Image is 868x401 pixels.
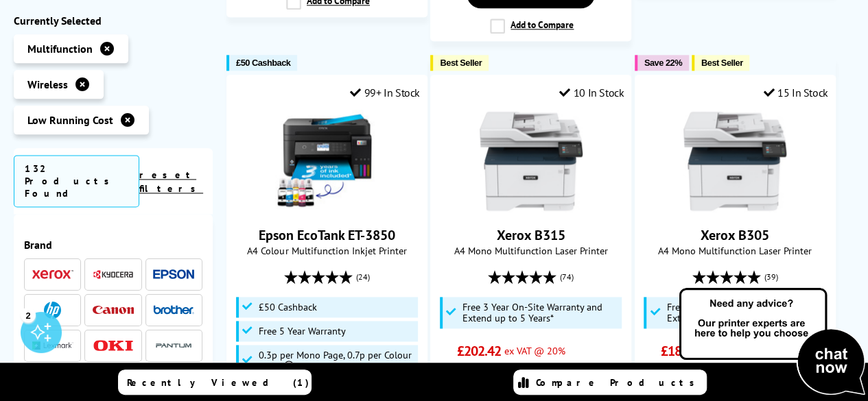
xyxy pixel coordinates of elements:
[127,376,309,389] span: Recently Viewed (1)
[559,86,624,99] div: 10 In Stock
[21,307,36,322] div: 2
[644,58,682,68] span: Save 22%
[259,226,395,244] a: Epson EcoTank ET-3850
[93,266,134,283] a: Kyocera
[259,326,346,337] span: Free 5 Year Warranty
[32,266,73,283] a: Xerox
[350,86,420,99] div: 99+ In Stock
[676,286,868,398] img: Open Live Chat window
[701,58,743,68] span: Best Seller
[139,169,203,195] a: reset filters
[456,342,501,360] span: £202.42
[456,360,501,378] span: £242.90
[764,264,778,290] span: (39)
[661,342,705,360] span: £183.25
[701,226,769,244] a: Xerox B305
[683,110,786,212] img: Xerox B305
[24,238,202,252] span: Brand
[27,42,93,56] span: Multifunction
[438,244,624,257] span: A4 Mono Multifunction Laser Printer
[93,337,134,354] a: OKI
[635,55,689,71] button: Save 22%
[14,155,139,207] span: 132 Products Found
[440,58,482,68] span: Best Seller
[153,305,194,315] img: Brother
[275,202,378,215] a: Epson EcoTank ET-3850
[32,302,73,319] a: HP
[118,369,312,395] a: Recently Viewed (1)
[93,306,134,315] img: Canon
[226,55,297,71] button: £50 Cashback
[234,244,420,257] span: A4 Colour Multifunction Inkjet Printer
[683,202,786,215] a: Xerox B305
[153,337,194,354] a: Pantum
[93,302,134,319] a: Canon
[513,369,707,395] a: Compare Products
[14,14,213,27] div: Currently Selected
[490,19,574,34] label: Add to Compare
[93,269,134,280] img: Kyocera
[259,302,317,313] span: £50 Cashback
[32,270,73,280] img: Xerox
[504,344,565,357] span: ex VAT @ 20%
[480,202,583,215] a: Xerox B315
[661,360,705,378] span: £219.90
[275,110,378,212] img: Epson EcoTank ET-3850
[259,350,414,372] span: 0.3p per Mono Page, 0.7p per Colour Page*
[27,113,113,127] span: Low Running Cost
[560,264,574,290] span: (74)
[236,58,290,68] span: £50 Cashback
[480,110,583,212] img: Xerox B315
[642,244,828,257] span: A4 Mono Multifunction Laser Printer
[93,340,134,352] img: OKI
[153,338,194,354] img: Pantum
[462,302,618,324] span: Free 3 Year On-Site Warranty and Extend up to 5 Years*
[44,302,61,319] img: HP
[153,266,194,283] a: Epson
[27,77,68,91] span: Wireless
[430,55,489,71] button: Best Seller
[497,226,565,244] a: Xerox B315
[153,269,194,280] img: Epson
[692,55,750,71] button: Best Seller
[536,376,702,389] span: Compare Products
[356,264,370,290] span: (24)
[763,86,828,99] div: 15 In Stock
[666,302,822,324] span: Free 3 Year On-Site Warranty and Extend up to 5 Years*
[153,302,194,319] a: Brother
